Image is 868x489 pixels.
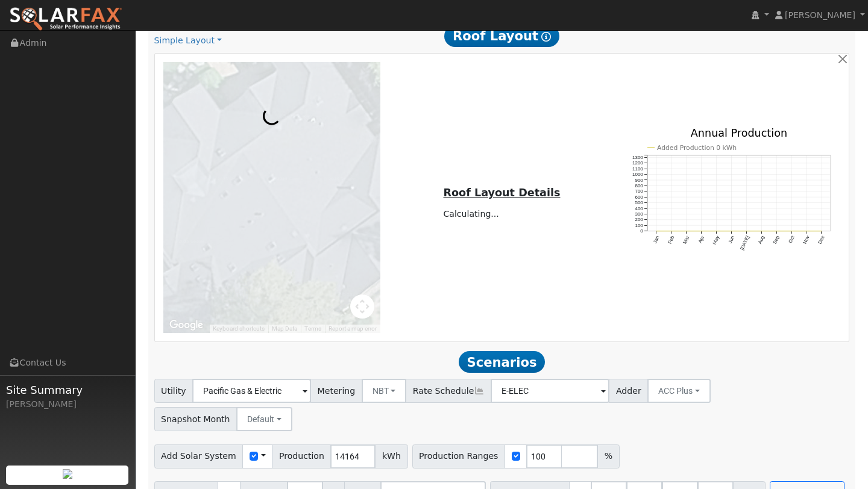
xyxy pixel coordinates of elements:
[362,379,407,403] button: NBT
[806,230,808,232] circle: onclick=""
[272,444,331,469] span: Production
[685,230,687,232] circle: onclick=""
[802,235,811,245] text: Nov
[541,32,551,42] i: Show Help
[731,230,732,232] circle: onclick=""
[609,379,648,403] span: Adder
[682,235,691,245] text: Mar
[412,444,505,469] span: Production Ranges
[776,230,778,232] circle: onclick=""
[647,379,711,403] button: ACC Plus
[192,379,311,403] input: Select a Utility
[310,379,362,403] span: Metering
[715,230,717,232] circle: onclick=""
[6,398,129,411] div: [PERSON_NAME]
[6,382,129,398] span: Site Summary
[154,379,193,403] span: Utility
[632,166,643,172] text: 1100
[640,228,643,234] text: 0
[406,379,491,403] span: Rate Schedule
[63,469,72,479] img: retrieve
[788,235,796,244] text: Oct
[655,230,657,232] circle: onclick=""
[785,10,855,20] span: [PERSON_NAME]
[757,235,766,245] text: Aug
[632,155,643,160] text: 1300
[635,217,643,223] text: 200
[154,34,222,47] a: Simple Layout
[746,230,747,232] circle: onclick=""
[791,230,793,232] circle: onclick=""
[632,160,643,166] text: 1200
[459,351,545,373] span: Scenarios
[635,183,643,188] text: 800
[375,444,407,469] span: kWh
[772,235,781,245] text: Sep
[491,379,609,403] input: Select a Rate Schedule
[444,25,559,47] span: Roof Layout
[635,206,643,211] text: 400
[635,200,643,205] text: 500
[670,230,672,232] circle: onclick=""
[667,235,676,245] text: Feb
[236,407,292,431] button: Default
[700,230,702,232] circle: onclick=""
[154,407,237,431] span: Snapshot Month
[154,444,244,469] span: Add Solar System
[652,235,661,244] text: Jan
[691,127,788,139] text: Annual Production
[712,235,721,246] text: May
[821,230,823,232] circle: onclick=""
[635,178,643,183] text: 900
[635,223,643,228] text: 100
[697,235,706,244] text: Apr
[817,235,826,245] text: Dec
[597,444,619,469] span: %
[9,7,122,32] img: SolarFax
[657,144,737,152] text: Added Production 0 kWh
[635,188,643,194] text: 700
[635,211,643,217] text: 300
[635,195,643,200] text: 600
[728,235,736,244] text: Jun
[761,230,763,232] circle: onclick=""
[443,187,560,199] u: Roof Layout Details
[740,235,751,251] text: [DATE]
[632,172,643,177] text: 1000
[441,205,562,222] td: Calculating...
